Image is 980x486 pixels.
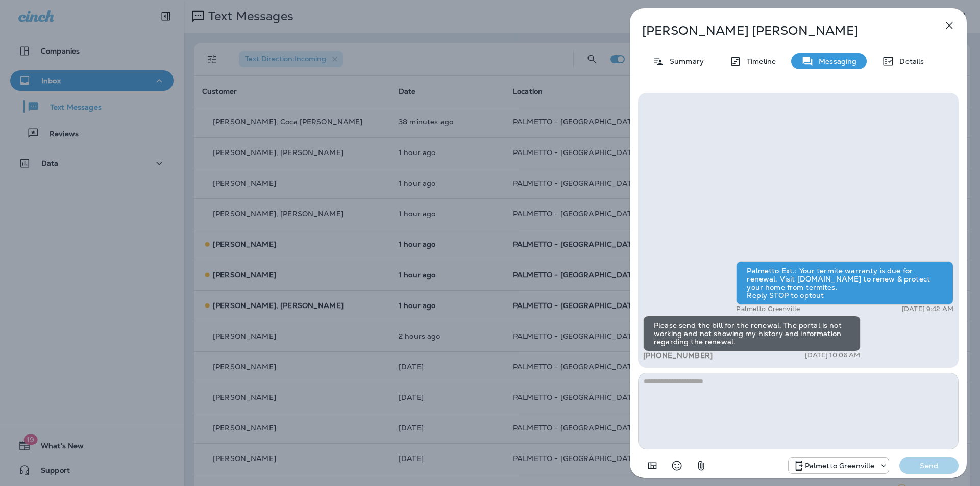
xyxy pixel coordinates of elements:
p: Palmetto Greenville [805,462,875,470]
p: [DATE] 9:42 AM [902,305,953,313]
button: Select an emoji [667,455,687,476]
p: Summary [665,57,704,65]
p: Timeline [742,57,776,65]
p: Messaging [814,57,856,65]
p: Palmetto Greenville [736,305,800,313]
p: [PERSON_NAME] [PERSON_NAME] [642,23,921,38]
p: Details [894,57,924,65]
button: Add in a premade template [642,455,663,476]
div: +1 (864) 385-1074 [789,459,889,472]
p: [DATE] 10:06 AM [805,351,860,360]
div: Please send the bill for the renewal. The portal is not working and not showing my history and in... [643,316,861,351]
div: Palmetto Ext.: Your termite warranty is due for renewal. Visit [DOMAIN_NAME] to renew & protect y... [736,261,953,305]
span: [PHONE_NUMBER] [643,351,713,360]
